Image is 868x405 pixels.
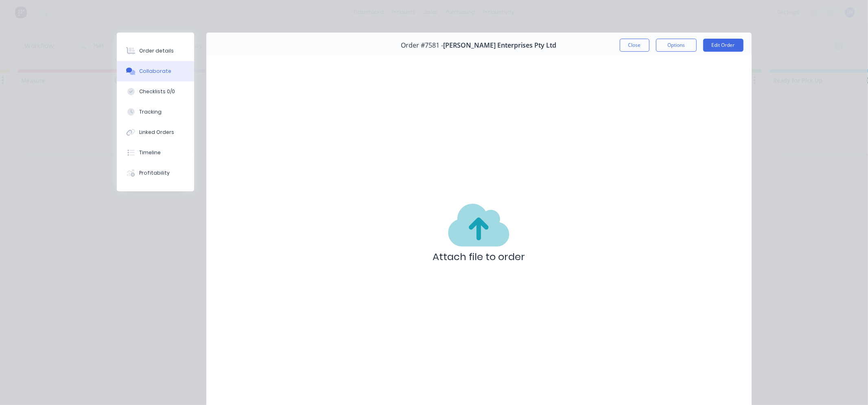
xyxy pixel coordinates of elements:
div: Checklists 0/0 [139,88,175,95]
button: Close [620,39,649,52]
p: Attach file to order [433,250,525,264]
button: Collaborate [117,61,194,81]
button: Order details [117,41,194,61]
div: Order details [139,47,174,55]
button: Edit Order [703,39,743,52]
button: Tracking [117,102,194,122]
button: Checklists 0/0 [117,81,194,102]
button: Profitability [117,163,194,183]
div: Linked Orders [139,129,174,136]
span: [PERSON_NAME] Enterprises Pty Ltd [444,42,557,49]
div: Tracking [139,108,162,116]
div: Timeline [139,149,161,156]
button: Timeline [117,142,194,163]
button: Linked Orders [117,122,194,142]
button: Options [656,39,697,52]
div: Collaborate [139,68,171,75]
div: Profitability [139,169,170,177]
span: Order #7581 - [401,42,444,49]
